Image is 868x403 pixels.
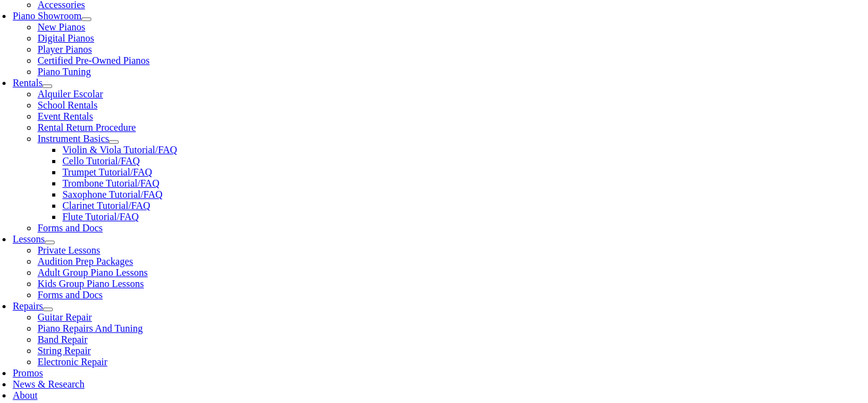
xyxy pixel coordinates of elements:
a: Forms and Docs [37,290,103,300]
a: Clarinet Tutorial/FAQ [62,200,150,211]
a: Rental Return Procedure [37,122,135,133]
a: New Pianos [37,22,85,32]
a: Certified Pre-Owned Pianos [37,55,149,66]
a: Rentals [12,77,42,88]
button: Open submenu of Instrument Basics [109,140,119,144]
a: Player Pianos [37,44,92,55]
a: Violin & Viola Tutorial/FAQ [62,144,177,155]
button: Open submenu of Repairs [43,308,53,311]
button: Open submenu of Piano Showroom [81,17,91,21]
a: Trombone Tutorial/FAQ [62,178,159,188]
a: Band Repair [37,334,87,345]
button: Open submenu of Lessons [45,241,55,244]
a: Instrument Basics [37,133,109,144]
a: Kids Group Piano Lessons [37,278,144,289]
a: Piano Showroom [12,11,81,21]
a: Promos [12,368,43,378]
a: Piano Repairs And Tuning [37,323,142,334]
a: School Rentals [37,100,97,110]
a: Repairs [12,301,43,311]
a: Electronic Repair [37,356,107,367]
a: Digital Pianos [37,33,94,43]
a: Forms and Docs [37,223,103,233]
a: Audition Prep Packages [37,256,133,267]
a: About [12,390,37,401]
a: News & Research [12,379,85,389]
a: Saxophone Tutorial/FAQ [62,189,162,200]
a: Flute Tutorial/FAQ [62,211,139,222]
a: Event Rentals [37,111,93,122]
a: Cello Tutorial/FAQ [62,156,140,166]
a: Private Lessons [37,245,100,255]
button: Open submenu of Rentals [42,84,52,88]
a: Piano Tuning [37,66,91,77]
a: Guitar Repair [37,312,92,322]
a: String Repair [37,345,91,356]
a: Alquiler Escolar [37,89,103,99]
a: Adult Group Piano Lessons [37,267,147,278]
a: Lessons [12,234,45,244]
a: Trumpet Tutorial/FAQ [62,167,152,177]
